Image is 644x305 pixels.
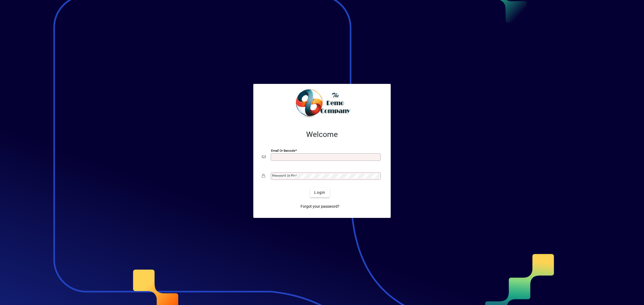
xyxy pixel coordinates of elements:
[272,174,295,177] mat-label: Password or Pin
[310,188,330,198] button: Login
[298,202,342,211] a: Forgot your password?
[262,130,382,139] h2: Welcome
[301,204,339,209] span: Forgot your password?
[271,148,295,152] mat-label: Email or Barcode
[314,190,325,195] span: Login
